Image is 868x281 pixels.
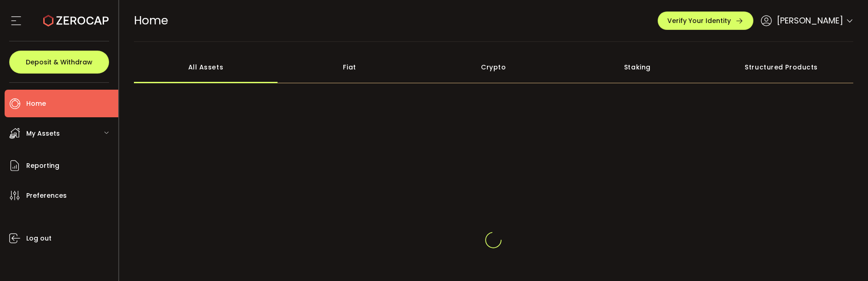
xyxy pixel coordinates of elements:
[278,51,422,83] div: Fiat
[9,51,109,74] button: Deposit & Withdraw
[566,51,710,83] div: Staking
[26,189,67,202] span: Preferences
[26,97,46,110] span: Home
[26,127,60,140] span: My Assets
[134,12,168,29] span: Home
[26,232,52,245] span: Log out
[134,51,278,83] div: All Assets
[709,51,853,83] div: Structured Products
[777,14,843,27] span: [PERSON_NAME]
[667,17,731,24] span: Verify Your Identity
[422,51,566,83] div: Crypto
[658,11,753,30] button: Verify Your Identity
[26,59,93,65] span: Deposit & Withdraw
[26,159,59,172] span: Reporting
